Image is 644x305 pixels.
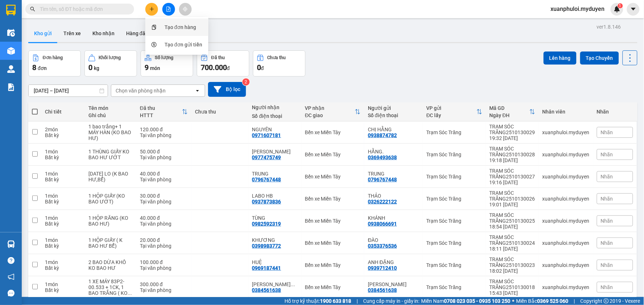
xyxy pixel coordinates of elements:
[601,218,613,224] span: Nhãn
[89,171,133,182] div: 1 BA LO (K BAO HƯ,BỂ)
[45,199,82,205] div: Bất kỳ
[108,16,139,22] span: [DATE]
[601,152,613,157] span: Nhãn
[627,3,640,16] button: caret-down
[490,256,535,268] div: TRẠM SÓC TRĂNG2510130023
[88,63,92,72] span: 0
[368,221,397,227] div: 0938066691
[211,55,225,60] div: Đã thu
[45,265,82,271] div: Bất kỳ
[89,215,133,227] div: 1 HỘP RĂNG (KO BAO HƯ)
[368,281,419,287] div: NGUYỄN TUẤN THI
[145,63,149,72] span: 9
[252,287,281,293] div: 0384561638
[543,240,590,246] div: xuanphuloi.myduyen
[149,7,154,12] span: plus
[614,6,620,12] img: icon-new-feature
[490,168,535,180] div: TRẠM SÓC TRĂNG2510130027
[45,132,82,138] div: Bất kỳ
[43,23,94,28] span: TP.HCM -SÓC TRĂNG
[140,221,188,227] div: Tại văn phòng
[368,265,397,271] div: 0939712410
[89,259,133,271] div: 2 BAO DỪA KHÔ KO BAO HƯ
[490,157,535,163] div: 19:18 [DATE]
[421,297,511,305] span: Miền Nam
[252,265,281,271] div: 0969187441
[140,112,182,118] div: HTTT
[543,129,590,135] div: xuanphuloi.myduyen
[601,174,613,180] span: Nhãn
[427,284,482,290] div: Trạm Sóc Trăng
[179,3,192,16] button: aim
[94,65,99,71] span: kg
[368,149,419,154] div: HẰNG.
[490,246,535,252] div: 18:11 [DATE]
[45,193,82,199] div: 1 món
[7,47,15,55] img: warehouse-icon
[45,154,82,160] div: Bất kỳ
[267,55,286,60] div: Chưa thu
[601,196,613,202] span: Nhãn
[45,127,82,132] div: 2 món
[58,25,87,42] button: Trên xe
[45,109,82,115] div: Chi tiết
[252,281,298,287] div: NGUYỄN TUẤN THI
[151,25,157,30] span: snippets
[252,127,298,132] div: NGUYÊN
[619,3,622,8] span: 1
[108,9,139,22] p: Ngày giờ in:
[490,290,535,296] div: 15:43 [DATE]
[320,298,351,304] strong: 1900 633 818
[140,281,188,287] div: 300.000 đ
[140,127,188,132] div: 120.000 đ
[490,268,535,274] div: 18:02 [DATE]
[601,240,613,246] span: Nhãn
[305,129,361,135] div: Bến xe Miền Tây
[8,257,14,264] span: question-circle
[7,65,15,73] img: warehouse-icon
[490,234,535,246] div: TRẠM SÓC TRĂNG2510130024
[490,112,529,118] div: Ngày ĐH
[89,112,133,118] div: Ghi chú
[7,29,15,37] img: warehouse-icon
[40,5,125,13] input: Tìm tên, số ĐT hoặc mã đơn
[140,265,188,271] div: Tại văn phòng
[89,279,133,296] div: 1 XE MÁY 83P2-00.533 + 1CK, 1 BAO TRẮNG ( KO BAO GIAO THÔNG ) ( KO BAO TRẦY, BỂ )
[183,7,188,12] span: aim
[45,243,82,249] div: Bất kỳ
[128,290,132,296] span: ...
[368,112,419,118] div: Số điện thoại
[45,281,82,287] div: 1 món
[195,109,245,115] div: Chưa thu
[305,112,355,118] div: ĐC giao
[252,215,298,221] div: TÙNG
[490,135,535,141] div: 19:32 [DATE]
[444,298,511,304] strong: 0708 023 035 - 0935 103 250
[305,174,361,180] div: Bến xe Miền Tây
[8,273,14,280] span: notification
[543,284,590,290] div: xuanphuloi.myduyen
[368,105,419,111] div: Người gửi
[140,177,188,182] div: Tại văn phòng
[357,297,358,305] span: |
[195,88,200,94] svg: open
[574,297,575,305] span: |
[490,105,529,111] div: Mã GD
[423,102,486,121] th: Toggle SortBy
[368,199,397,205] div: 0326222122
[253,50,306,77] button: Chưa thu0đ
[537,298,569,304] strong: 0369 525 060
[252,221,281,227] div: 0982592319
[87,25,120,42] button: Kho nhận
[490,202,535,207] div: 19:01 [DATE]
[8,290,14,297] span: message
[252,199,281,205] div: 0937873836
[141,50,193,77] button: Số lượng9món
[32,63,36,72] span: 8
[427,152,482,157] div: Trạm Sóc Trăng
[45,259,82,265] div: 1 món
[89,149,133,160] div: 1 THÙNG GIẤY KO BAO HƯ ƯỚT
[7,83,15,91] img: solution-icon
[252,177,281,182] div: 0796767448
[140,149,188,154] div: 50.000 đ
